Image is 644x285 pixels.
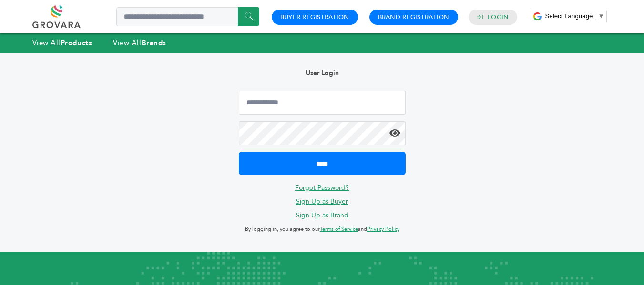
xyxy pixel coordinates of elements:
a: Buyer Registration [280,13,349,21]
span: ​ [595,12,595,20]
a: Privacy Policy [367,226,399,233]
a: Brand Registration [378,13,450,21]
input: Password [239,121,406,145]
a: Sign Up as Brand [296,211,348,220]
p: By logging in, you agree to our and [239,224,406,235]
a: View AllBrands [113,38,166,48]
a: Terms of Service [320,226,358,233]
span: Select Language [545,12,593,20]
strong: Products [61,38,92,48]
input: Email Address [239,91,406,115]
a: View AllProducts [32,38,92,48]
input: Search a product or brand... [116,7,259,26]
a: Select Language​ [545,12,604,20]
a: Login [488,13,509,21]
strong: Brands [142,38,166,48]
span: ▼ [598,12,604,20]
a: Sign Up as Buyer [296,197,348,206]
b: User Login [306,69,339,78]
a: Forgot Password? [295,183,349,192]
